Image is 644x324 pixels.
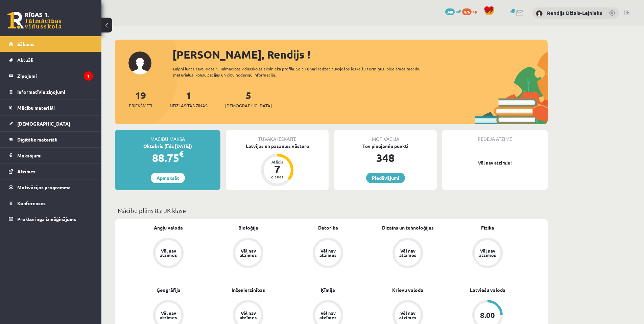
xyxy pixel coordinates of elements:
[17,41,34,47] span: Sākums
[462,8,480,14] a: 476 xp
[17,105,55,111] span: Mācību materiāli
[9,195,93,211] a: Konferences
[17,68,93,84] legend: Ziņojumi
[84,71,93,81] i: 1
[226,130,329,143] div: Tuvākā ieskaite
[179,149,184,159] span: €
[17,168,35,174] span: Atzīmes
[17,57,33,63] span: Aktuāli
[17,216,76,222] span: Proktoringa izmēģinājums
[151,173,185,183] a: Apmaksāt
[481,224,494,231] a: Fizika
[473,8,477,14] span: xp
[173,66,433,78] div: Laipni lūgts savā Rīgas 1. Tālmācības vidusskolas skolnieka profilā. Šeit Tu vari redzēt tuvojošo...
[448,238,527,269] a: Vēl nav atzīmes
[9,68,93,84] a: Ziņojumi1
[238,224,258,231] a: Bioloģija
[239,311,258,320] div: Vēl nav atzīmes
[225,89,272,109] a: 5[DEMOGRAPHIC_DATA]
[115,150,220,166] div: 88.75
[239,249,258,257] div: Vēl nav atzīmes
[9,179,93,195] a: Motivācijas programma
[9,148,93,163] a: Maksājumi
[115,130,220,143] div: Mācību maksa
[17,184,71,190] span: Motivācijas programma
[267,175,287,179] div: dienas
[129,102,152,109] span: Priekšmeti
[9,100,93,115] a: Mācību materiāli
[129,89,152,109] a: 19Priekšmeti
[478,249,497,257] div: Vēl nav atzīmes
[392,286,423,294] a: Krievu valoda
[9,36,93,52] a: Sākums
[128,238,208,269] a: Vēl nav atzīmes
[318,311,337,320] div: Vēl nav atzīmes
[318,249,337,257] div: Vēl nav atzīmes
[382,224,434,231] a: Dizains un tehnoloģijas
[480,311,495,319] div: 8.00
[9,164,93,179] a: Atzīmes
[334,150,437,166] div: 348
[442,130,548,143] div: Pēdējā atzīme
[9,132,93,147] a: Digitālie materiāli
[366,173,405,183] a: Piedāvājumi
[115,143,220,150] div: Oktobris (līdz [DATE])
[368,238,448,269] a: Vēl nav atzīmes
[9,84,93,100] a: Informatīvie ziņojumi
[318,224,338,231] a: Datorika
[536,10,543,17] img: Rendijs Dižais-Lejnieks
[208,238,288,269] a: Vēl nav atzīmes
[159,311,178,320] div: Vēl nav atzīmes
[334,130,437,143] div: Motivācija
[226,143,329,150] div: Latvijas un pasaules vēsture
[547,9,602,16] a: Rendijs Dižais-Lejnieks
[17,148,93,163] legend: Maksājumi
[456,8,461,14] span: mP
[170,102,208,109] span: Neizlasītās ziņas
[398,249,417,257] div: Vēl nav atzīmes
[445,8,455,15] span: 348
[9,211,93,227] a: Proktoringa izmēģinājums
[7,12,62,29] a: Rīgas 1. Tālmācības vidusskola
[398,311,417,320] div: Vēl nav atzīmes
[17,200,46,206] span: Konferences
[157,286,181,294] a: Ģeogrāfija
[462,8,472,15] span: 476
[334,143,437,150] div: Tev pieejamie punkti
[226,143,329,187] a: Latvijas un pasaules vēsture Atlicis 7 dienas
[232,286,265,294] a: Inženierzinības
[17,121,70,127] span: [DEMOGRAPHIC_DATA]
[17,136,57,143] span: Digitālie materiāli
[159,249,178,257] div: Vēl nav atzīmes
[225,102,272,109] span: [DEMOGRAPHIC_DATA]
[172,46,548,63] div: [PERSON_NAME], Rendijs !
[288,238,368,269] a: Vēl nav atzīmes
[470,286,505,294] a: Latviešu valoda
[154,224,183,231] a: Angļu valoda
[17,84,93,100] legend: Informatīvie ziņojumi
[321,286,335,294] a: Ķīmija
[267,164,287,175] div: 7
[445,8,461,14] a: 348 mP
[118,206,545,215] p: Mācību plāns 8.a JK klase
[267,160,287,164] div: Atlicis
[9,116,93,131] a: [DEMOGRAPHIC_DATA]
[446,159,544,166] p: Vēl nav atzīmju!
[170,89,208,109] a: 1Neizlasītās ziņas
[9,52,93,68] a: Aktuāli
